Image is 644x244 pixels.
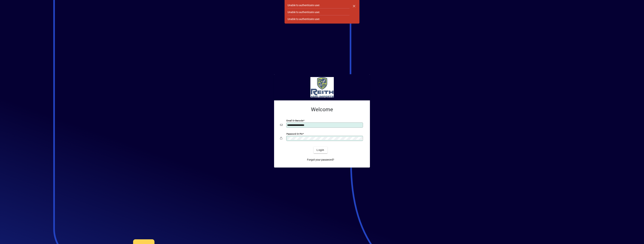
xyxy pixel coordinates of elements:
mat-label: Password or Pin [286,133,303,135]
h2: Welcome [280,106,364,113]
span: Login [317,148,324,152]
a: Forgot your password? [306,156,336,163]
span: Forgot your password? [307,158,334,162]
button: Dismiss [350,1,359,10]
div: Unable to authenticate user. [288,10,320,14]
mat-label: Email or Barcode [286,119,303,122]
div: Unable to authenticate user. [288,17,320,21]
div: Unable to authenticate user. [288,3,320,7]
button: Login [314,147,327,153]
